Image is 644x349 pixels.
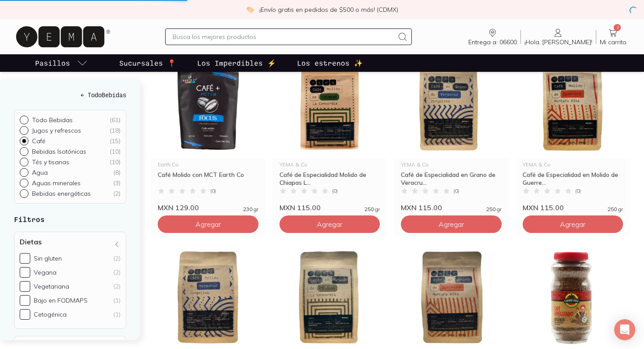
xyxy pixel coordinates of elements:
span: ( 0 ) [453,188,459,194]
span: ( 0 ) [210,188,216,194]
p: ¡Envío gratis en pedidos de $500 o más! (CDMX) [259,5,398,14]
div: ( 18 ) [110,127,120,134]
button: Agregar [401,215,502,233]
h4: Dietas [20,237,42,246]
div: ( 10 ) [110,158,120,166]
img: Café Molido con MCT Earth Co [151,51,265,159]
div: Café de Especialidad Molido de Chiapas L... [280,171,380,187]
p: Aguas minerales [32,179,81,187]
span: 250 gr [364,207,380,212]
div: Vegana [34,268,57,276]
div: ( 61 ) [110,116,120,124]
div: (2) [113,282,120,290]
span: 3 [614,24,621,31]
a: Café Molido de Guerrero Montaña AltaYEMA & CoCafé de Especialidad en Molido de Guerre...(0)MXN 11... [516,51,630,212]
a: Los Imperdibles ⚡️ [195,54,278,72]
a: Café Molido con MCT Earth CoEarth CoCafé Molido con MCT Earth Co(0)MXN 129.00230 gr [151,51,265,212]
div: (2) [113,268,120,276]
a: 3Mi carrito [596,28,630,46]
span: Entrega a: 06600 [468,38,517,46]
div: Vegetariana [34,282,69,290]
a: Entrega a: 06600 [465,28,520,46]
div: ( 3 ) [113,179,120,187]
span: MXN 115.00 [401,203,442,212]
div: ( 10 ) [110,148,120,155]
div: YEMA & Co [523,162,623,167]
p: Jugos y refrescos [32,127,81,134]
a: pasillo-todos-link [33,54,89,72]
p: Tés y tisanas [32,158,69,166]
p: Pasillos [35,58,70,68]
span: MXN 115.00 [523,203,564,212]
input: Cetogénica(1) [20,309,30,320]
strong: Filtros [14,215,45,223]
div: ( 15 ) [110,137,120,145]
div: ( 2 ) [113,190,120,197]
p: Agua [32,169,48,176]
span: Agregar [439,220,464,229]
img: Café Molido de Guerrero Montaña Alta [516,51,630,159]
a: ← TodoBebidas [14,90,126,99]
div: Cetogénica [34,310,67,318]
p: Los estrenos ✨ [297,58,363,68]
span: MXN 129.00 [158,203,199,212]
a: Café Molido de Chiapas La ConcordiaYEMA & CoCafé de Especialidad Molido de Chiapas L...(0)MXN 115... [272,51,387,212]
div: ( 8 ) [113,169,120,176]
div: Café de Especialidad en Grano de Veracru... [401,171,502,187]
p: Bebidas energéticas [32,190,91,197]
div: Open Intercom Messenger [614,319,635,340]
span: Agregar [195,220,221,229]
button: Agregar [158,215,258,233]
div: (1) [113,310,120,318]
input: Bajo en FODMAPS(1) [20,295,30,306]
a: Sucursales 📍 [117,54,178,72]
input: Vegetariana(2) [20,281,30,292]
span: 250 gr [608,207,623,212]
div: Café Molido con MCT Earth Co [158,171,258,187]
div: (1) [113,296,120,304]
span: 250 gr [486,207,502,212]
span: ¡Hola, [PERSON_NAME]! [524,38,592,46]
div: Bajo en FODMAPS [34,296,88,304]
input: Busca los mejores productos [173,32,393,42]
div: YEMA & Co [280,162,380,167]
p: Los Imperdibles ⚡️ [197,58,276,68]
p: Todo Bebidas [32,116,73,124]
span: MXN 115.00 [280,203,321,212]
div: Café de Especialidad en Molido de Guerre... [523,171,623,187]
span: Mi carrito [600,38,626,46]
input: Sin gluten(2) [20,253,30,264]
span: Agregar [560,220,585,229]
span: 230 gr [243,207,258,212]
img: Café Molido de Chiapas La Concordia [272,51,387,159]
button: Agregar [523,215,623,233]
p: Sucursales 📍 [119,58,176,68]
h5: ← Todo Bebidas [14,90,126,99]
div: Earth Co [158,162,258,167]
span: Agregar [317,220,342,229]
a: ¡Hola, [PERSON_NAME]! [521,28,596,46]
img: check [246,6,254,14]
div: Dietas [14,232,126,329]
input: Vegana(2) [20,267,30,278]
p: Bebidas Isotónicas [32,148,86,155]
a: Los estrenos ✨ [295,54,364,72]
img: Café en Grano de Veracruz Zongolica [394,51,509,159]
div: YEMA & Co [401,162,502,167]
button: Agregar [280,215,380,233]
a: Café en Grano de Veracruz ZongolicaYEMA & CoCafé de Especialidad en Grano de Veracru...(0)MXN 115... [394,51,509,212]
span: ( 0 ) [575,188,581,194]
p: Café [32,137,46,145]
div: Sin gluten [34,254,62,262]
span: ( 0 ) [332,188,338,194]
div: (2) [113,254,120,262]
